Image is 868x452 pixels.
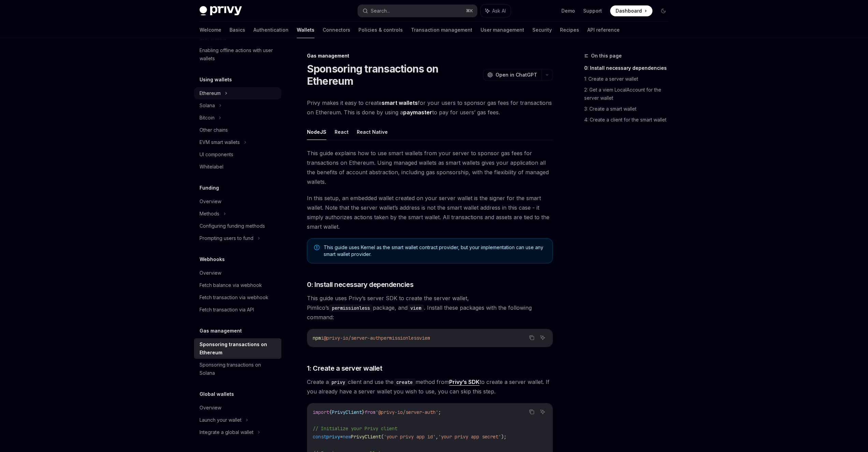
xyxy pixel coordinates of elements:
[382,99,418,106] strong: smart wallets
[200,340,277,357] div: Sponsoring transactions on Ethereum
[200,101,215,110] div: Solana
[658,5,669,16] button: Toggle dark mode
[313,335,321,341] span: npm
[194,304,281,316] a: Fetch transaction via API
[323,22,350,38] a: Connectors
[200,269,221,277] div: Overview
[194,124,281,136] a: Other chains
[532,22,552,38] a: Security
[329,304,373,312] code: permissionless
[200,114,215,122] div: Bitcoin
[200,163,223,171] div: Whitelabel
[313,425,397,432] span: // Initialize your Privy client
[307,98,553,117] span: Privy makes it easy to create for your users to sponsor gas fees for transactions on Ethereum. Th...
[200,22,221,38] a: Welcome
[408,304,424,312] code: viem
[438,409,441,415] span: ;
[194,220,281,232] a: Configuring funding methods
[381,335,419,341] span: permissionless
[194,338,281,359] a: Sponsoring transactions on Ethereum
[200,197,221,206] div: Overview
[307,148,553,187] span: This guide explains how to use smart wallets from your server to sponsor gas fees for transaction...
[200,234,253,242] div: Prompting users to fund
[200,210,219,218] div: Methods
[200,281,262,289] div: Fetch balance via webhook
[560,22,579,38] a: Recipes
[538,407,547,416] button: Ask AI
[538,333,547,342] button: Ask AI
[561,7,575,14] a: Demo
[307,280,414,289] span: 0: Install necessary dependencies
[194,195,281,208] a: Overview
[371,7,390,15] div: Search...
[329,409,332,415] span: {
[200,416,241,424] div: Launch your wallet
[419,335,430,341] span: viem
[200,293,268,302] div: Fetch transaction via webhook
[583,7,602,14] a: Support
[584,63,674,74] a: 0: Install necessary dependencies
[313,409,329,415] span: import
[335,124,349,140] button: React
[483,69,541,81] button: Open in ChatGPT
[616,7,642,14] span: Dashboard
[324,244,546,258] span: This guide uses Kernel as the smart wallet contract provider, but your implementation can use any...
[194,44,281,65] a: Enabling offline actions with user wallets
[584,103,674,114] a: 3: Create a smart wallet
[351,434,381,440] span: PrivyClient
[466,8,473,14] span: ⌘ K
[362,409,365,415] span: }
[449,378,480,386] a: Privy’s SDK
[321,335,324,341] span: i
[326,434,340,440] span: privy
[307,377,553,396] span: Create a client and use the method from to create a server wallet. If you already have a server w...
[343,434,351,440] span: new
[481,22,524,38] a: User management
[527,333,536,342] button: Copy the contents from the code block
[358,22,403,38] a: Policies & controls
[200,150,233,159] div: UI components
[253,22,289,38] a: Authentication
[394,378,415,386] code: create
[501,434,506,440] span: );
[496,71,537,78] span: Open in ChatGPT
[587,22,620,38] a: API reference
[438,434,501,440] span: 'your privy app secret'
[411,22,472,38] a: Transaction management
[200,255,225,263] h5: Webhooks
[376,409,438,415] span: '@privy-io/server-auth'
[329,378,348,386] code: privy
[307,364,382,373] span: 1: Create a server wallet
[584,74,674,84] a: 1: Create a server wallet
[200,89,221,97] div: Ethereum
[194,161,281,173] a: Whitelabel
[436,434,438,440] span: ,
[200,76,232,84] h5: Using wallets
[200,126,228,134] div: Other chains
[340,434,343,440] span: =
[365,409,376,415] span: from
[527,407,536,416] button: Copy the contents from the code block
[194,402,281,414] a: Overview
[200,6,242,16] img: dark logo
[610,5,652,16] a: Dashboard
[297,22,314,38] a: Wallets
[194,279,281,291] a: Fetch balance via webhook
[584,114,674,125] a: 4: Create a client for the smart wallet
[481,5,511,17] button: Ask AI
[200,404,221,412] div: Overview
[314,245,320,250] svg: Note
[200,361,277,377] div: Sponsoring transactions on Solana
[381,434,384,440] span: (
[591,52,622,60] span: On this page
[194,148,281,161] a: UI components
[403,109,432,116] a: paymaster
[358,5,477,17] button: Search...⌘K
[200,184,219,192] h5: Funding
[200,138,240,146] div: EVM smart wallets
[307,52,553,59] div: Gas management
[584,84,674,103] a: 2: Get a viem LocalAccount for the server wallet
[194,267,281,279] a: Overview
[307,124,326,140] button: NodeJS
[313,434,326,440] span: const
